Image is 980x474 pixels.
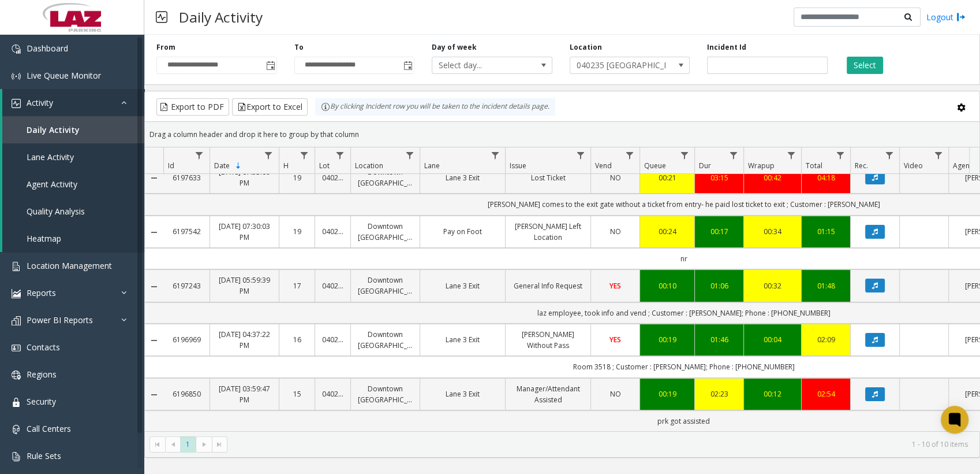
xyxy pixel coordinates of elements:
[809,172,843,183] a: 04:18
[622,147,637,163] a: Vend Filter Menu
[297,147,312,163] a: H Filter Menu
[358,166,413,188] a: Downtown [GEOGRAPHIC_DATA]
[145,173,163,183] a: Collapse Details
[513,221,583,243] a: [PERSON_NAME] Left Location
[598,280,633,291] a: YES
[286,334,308,345] a: 16
[513,172,583,183] a: Lost Ticket
[12,99,21,108] img: 'icon'
[702,226,736,237] a: 00:17
[217,329,272,351] a: [DATE] 04:37:22 PM
[27,314,93,325] span: Power BI Reports
[610,227,621,236] span: NO
[27,287,56,298] span: Reports
[358,329,413,351] a: Downtown [GEOGRAPHIC_DATA]
[647,226,687,237] a: 00:24
[145,282,163,291] a: Collapse Details
[609,281,621,291] span: YES
[707,42,746,53] label: Incident Id
[926,11,966,23] a: Logout
[217,221,272,243] a: [DATE] 07:30:03 PM
[355,161,383,171] span: Location
[427,226,498,237] a: Pay on Foot
[2,198,144,225] a: Quality Analysis
[647,388,687,399] div: 00:19
[595,161,612,171] span: Vend
[315,98,555,116] div: By clicking Incident row you will be taken to the incident details page.
[598,226,633,237] a: NO
[751,172,794,183] a: 00:42
[170,334,203,345] a: 6196969
[261,147,276,163] a: Date Filter Menu
[427,334,498,345] a: Lane 3 Exit
[170,388,203,399] a: 6196850
[145,124,979,145] div: Drag a column header and drop it here to group by that column
[806,161,822,171] span: Total
[809,334,843,345] a: 02:09
[170,172,203,183] a: 6197633
[751,388,794,399] div: 00:12
[217,166,272,188] a: [DATE] 07:53:09 PM
[27,43,68,54] span: Dashboard
[27,97,53,108] span: Activity
[283,161,289,171] span: H
[358,275,413,297] a: Downtown [GEOGRAPHIC_DATA]
[156,98,229,116] button: Export to PDF
[432,57,528,73] span: Select day...
[286,280,308,291] a: 17
[27,423,71,434] span: Call Centers
[809,280,843,291] a: 01:48
[751,280,794,291] a: 00:32
[881,147,897,163] a: Rec. Filter Menu
[702,388,736,399] a: 02:23
[598,334,633,345] a: YES
[170,280,203,291] a: 6197243
[647,280,687,291] div: 00:10
[173,3,268,31] h3: Daily Activity
[2,143,144,171] a: Lane Activity
[953,161,972,171] span: Agent
[751,334,794,345] div: 00:04
[676,147,692,163] a: Queue Filter Menu
[12,72,21,81] img: 'icon'
[702,172,736,183] div: 03:15
[286,226,308,237] a: 19
[2,225,144,252] a: Heatmap
[170,226,203,237] a: 6197542
[904,161,923,171] span: Video
[427,172,498,183] a: Lane 3 Exit
[214,161,230,171] span: Date
[751,226,794,237] div: 00:34
[702,334,736,345] div: 01:46
[27,369,57,380] span: Regions
[145,390,163,399] a: Collapse Details
[322,334,343,345] a: 040235
[156,42,175,53] label: From
[12,289,21,298] img: 'icon'
[27,396,56,407] span: Security
[725,147,741,163] a: Dur Filter Menu
[401,57,414,73] span: Toggle popup
[748,161,775,171] span: Wrapup
[647,172,687,183] a: 00:21
[2,171,144,198] a: Agent Activity
[513,329,583,351] a: [PERSON_NAME] Without Pass
[27,151,74,162] span: Lane Activity
[510,161,526,171] span: Issue
[319,161,330,171] span: Lot
[27,342,60,353] span: Contacts
[702,280,736,291] a: 01:06
[487,147,503,163] a: Lane Filter Menu
[27,260,112,271] span: Location Management
[358,383,413,405] a: Downtown [GEOGRAPHIC_DATA]
[145,336,163,345] a: Collapse Details
[12,262,21,271] img: 'icon'
[424,161,440,171] span: Lane
[27,450,61,461] span: Rule Sets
